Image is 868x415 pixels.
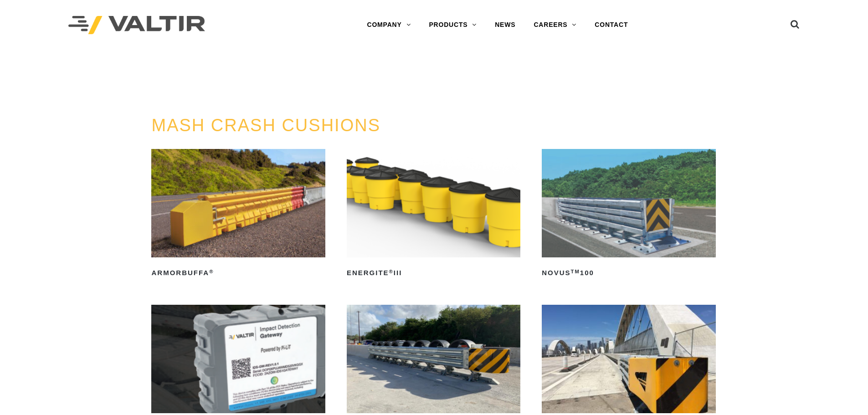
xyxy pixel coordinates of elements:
[542,266,715,280] h2: NOVUS 100
[151,266,325,280] h2: ArmorBuffa
[151,116,380,135] a: MASH CRASH CUSHIONS
[347,149,520,280] a: ENERGITE®III
[542,149,715,280] a: NOVUSTM100
[358,16,420,34] a: COMPANY
[389,269,394,274] sup: ®
[209,269,214,274] sup: ®
[151,149,325,280] a: ArmorBuffa®
[571,269,580,274] sup: TM
[486,16,524,34] a: NEWS
[586,16,637,34] a: CONTACT
[68,16,205,35] img: Valtir
[420,16,486,34] a: PRODUCTS
[347,266,520,280] h2: ENERGITE III
[524,16,586,34] a: CAREERS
